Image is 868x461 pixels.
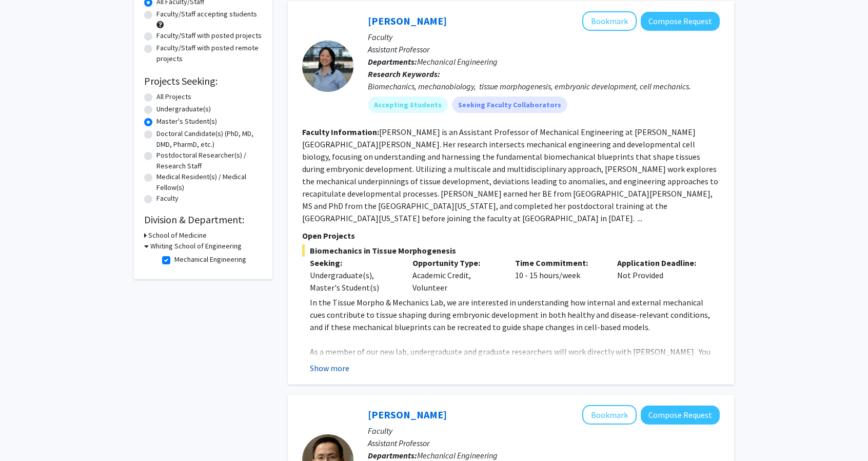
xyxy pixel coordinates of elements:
[302,127,718,223] fg-read-more: [PERSON_NAME] is an Assistant Professor of Mechanical Engineering at [PERSON_NAME][GEOGRAPHIC_DAT...
[368,80,720,92] div: Biomechanics, mechanobiology, tissue morphogenesis, embryonic development, cell mechanics.
[302,244,720,257] span: Biomechanics in Tissue Morphogenesis
[405,257,507,294] div: Academic Credit, Volunteer
[515,257,602,269] p: Time Commitment:
[156,116,217,127] label: Master's Student(s)
[609,257,712,294] div: Not Provided
[368,14,447,27] a: [PERSON_NAME]
[412,257,500,269] p: Opportunity Type:
[617,257,704,269] p: Application Deadline:
[368,43,720,55] p: Assistant Professor
[156,171,262,193] label: Medical Resident(s) / Medical Fellow(s)
[302,229,720,242] p: Open Projects
[310,257,397,269] p: Seeking:
[368,31,720,43] p: Faculty
[368,69,440,79] b: Research Keywords:
[156,9,257,20] label: Faculty/Staff accepting students
[641,12,720,31] button: Compose Request to Shinuo Weng
[144,75,262,87] h2: Projects Seeking:
[156,193,179,204] label: Faculty
[174,254,246,265] label: Mechanical Engineering
[368,425,720,437] p: Faculty
[310,269,397,294] div: Undergraduate(s), Master's Student(s)
[156,43,262,64] label: Faculty/Staff with posted remote projects
[452,97,567,113] mat-chip: Seeking Faculty Collaborators
[302,127,379,137] b: Faculty Information:
[156,150,262,171] label: Postdoctoral Researcher(s) / Research Staff
[368,97,448,113] mat-chip: Accepting Students
[310,345,720,407] p: As a member of our new lab, undergraduate and graduate researchers will work directly with [PERSO...
[150,241,242,252] h3: Whiting School of Engineering
[368,450,417,460] b: Departments:
[156,128,262,150] label: Doctoral Candidate(s) (PhD, MD, DMD, PharmD, etc.)
[507,257,610,294] div: 10 - 15 hours/week
[148,230,207,241] h3: School of Medicine
[156,104,211,114] label: Undergraduate(s)
[144,214,262,226] h2: Division & Department:
[310,362,349,374] button: Show more
[368,56,417,67] b: Departments:
[8,415,44,453] iframe: Chat
[310,296,720,333] p: In the Tissue Morpho & Mechanics Lab, we are interested in understanding how internal and externa...
[156,30,262,41] label: Faculty/Staff with posted projects
[156,91,191,102] label: All Projects
[368,408,447,421] a: [PERSON_NAME]
[641,406,720,425] button: Compose Request to Chen Li
[368,437,720,449] p: Assistant Professor
[582,11,637,31] button: Add Shinuo Weng to Bookmarks
[582,405,637,425] button: Add Chen Li to Bookmarks
[417,56,498,67] span: Mechanical Engineering
[417,450,498,460] span: Mechanical Engineering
